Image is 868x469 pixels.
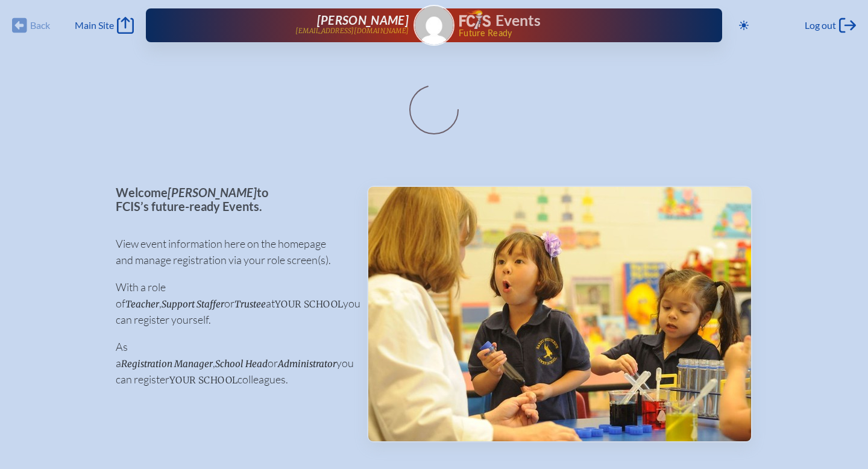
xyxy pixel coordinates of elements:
[278,358,336,370] span: Administrator
[116,339,348,388] p: As a , or you can register colleagues.
[169,374,237,386] span: your school
[162,298,224,310] span: Support Staffer
[75,17,134,34] a: Main Site
[121,358,213,370] span: Registration Manager
[805,19,836,31] span: Log out
[215,358,268,370] span: School Head
[317,13,409,27] span: [PERSON_NAME]
[415,6,453,45] img: Gravatar
[368,187,751,441] img: Events
[125,298,159,310] span: Teacher
[184,13,409,37] a: [PERSON_NAME][EMAIL_ADDRESS][DOMAIN_NAME]
[275,298,343,310] span: your school
[414,5,454,46] a: Gravatar
[116,279,348,328] p: With a role of , or at you can register yourself.
[168,185,257,200] span: [PERSON_NAME]
[234,298,266,310] span: Trustee
[116,236,348,268] p: View event information here on the homepage and manage registration via your role screen(s).
[459,29,684,37] span: Future Ready
[295,27,409,35] p: [EMAIL_ADDRESS][DOMAIN_NAME]
[116,186,348,213] p: Welcome to FCIS’s future-ready Events.
[459,10,684,37] div: FCIS Events — Future ready
[75,19,114,31] span: Main Site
